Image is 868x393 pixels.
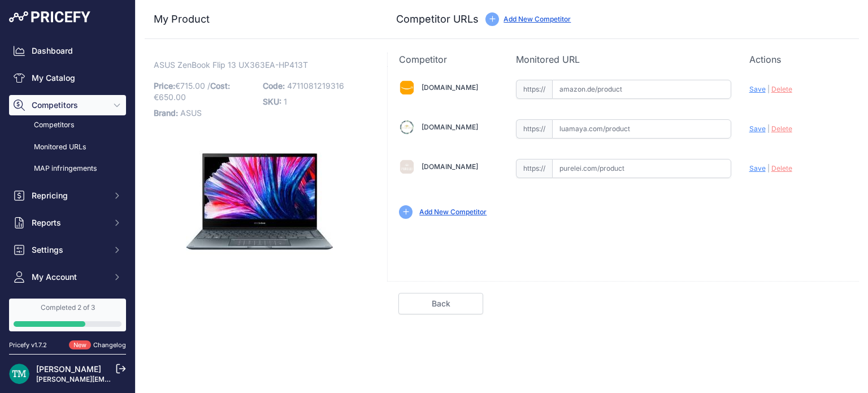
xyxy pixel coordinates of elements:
a: [DOMAIN_NAME] [422,83,478,92]
span: 650.00 [159,92,186,102]
span: Delete [771,164,792,172]
h3: My Product [154,11,364,27]
a: MAP infringements [9,159,126,179]
span: Delete [771,124,792,133]
span: Cost: [210,81,230,90]
a: [DOMAIN_NAME] [422,162,478,171]
button: Competitors [9,95,126,115]
span: | [767,85,770,93]
span: Save [749,164,766,172]
a: [PERSON_NAME][EMAIL_ADDRESS][DOMAIN_NAME] [36,375,210,383]
h3: Competitor URLs [396,11,479,27]
span: Repricing [32,190,106,201]
span: SKU: [263,97,281,106]
span: New [69,340,91,350]
a: Changelog [93,341,126,349]
input: luamaya.com/product [552,119,731,139]
span: https:// [516,80,552,99]
p: Actions [749,53,848,66]
span: Brand: [154,108,178,118]
button: Reports [9,213,126,233]
span: Save [749,124,766,133]
span: Settings [32,244,106,256]
img: Pricefy Logo [9,11,90,23]
a: [PERSON_NAME] [36,364,101,374]
nav: Sidebar [9,41,126,375]
span: | [767,124,770,133]
span: Price: [154,81,175,90]
span: 4711081219316 [287,81,344,90]
span: My Account [32,271,106,283]
a: Back [398,293,483,314]
button: My Account [9,267,126,287]
span: ASUS ZenBook Flip 13 UX363EA-HP413T [154,58,308,72]
button: Settings [9,240,126,260]
a: Add New Competitor [504,15,571,23]
span: | [767,164,770,172]
span: / € [154,81,230,102]
span: https:// [516,119,552,139]
p: € [154,78,256,105]
a: Competitors [9,115,126,135]
input: amazon.de/product [552,80,731,99]
a: Monitored URLs [9,137,126,157]
span: Reports [32,217,106,228]
span: Delete [771,85,792,93]
span: Code: [263,81,285,90]
span: 1 [284,97,287,106]
div: Completed 2 of 3 [14,303,121,312]
a: [DOMAIN_NAME] [422,123,478,131]
span: ASUS [180,108,202,118]
div: Pricefy v1.7.2 [9,340,47,350]
span: https:// [516,159,552,178]
span: Competitors [32,100,106,111]
span: Save [749,85,766,93]
span: 715.00 [180,81,205,90]
a: Completed 2 of 3 [9,299,126,331]
a: Add New Competitor [419,208,487,216]
input: purelei.com/product [552,159,731,178]
p: Competitor [399,53,497,66]
a: My Catalog [9,68,126,88]
button: Repricing [9,185,126,206]
p: Monitored URL [516,53,731,66]
a: Dashboard [9,41,126,61]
